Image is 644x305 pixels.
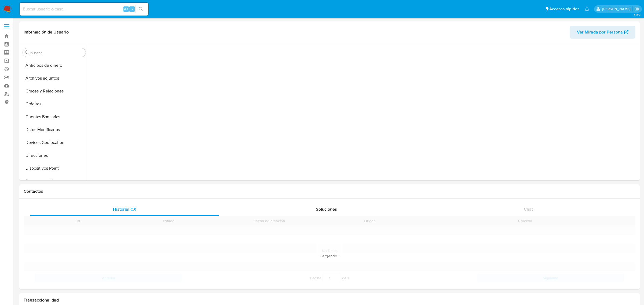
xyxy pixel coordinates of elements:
[30,50,83,55] input: Buscar
[21,149,88,162] button: Direcciones
[524,206,533,212] span: Chat
[21,98,88,110] button: Créditos
[602,6,632,12] p: marianathalie.grajeda@mercadolibre.com.mx
[316,206,337,212] span: Soluciones
[24,29,69,35] h1: Información de Usuario
[577,26,623,39] span: Ver Mirada por Persona
[113,206,136,212] span: Historial CX
[21,72,88,85] button: Archivos adjuntos
[131,6,133,12] span: s
[549,6,579,12] span: Accesos rápidos
[24,297,635,303] h1: Transaccionalidad
[585,7,589,11] a: Notificaciones
[21,136,88,149] button: Devices Geolocation
[24,189,635,194] h1: Contactos
[21,175,88,188] button: Documentación
[570,26,635,39] button: Ver Mirada por Persona
[20,6,148,13] input: Buscar usuario o caso...
[24,253,635,259] div: Cargando...
[21,162,88,175] button: Dispositivos Point
[21,123,88,136] button: Datos Modificados
[21,59,88,72] button: Anticipos de dinero
[21,110,88,123] button: Cuentas Bancarias
[25,50,29,55] button: Buscar
[21,85,88,98] button: Cruces y Relaciones
[634,6,640,12] a: Salir
[124,6,128,12] span: Alt
[135,5,146,13] button: search-icon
